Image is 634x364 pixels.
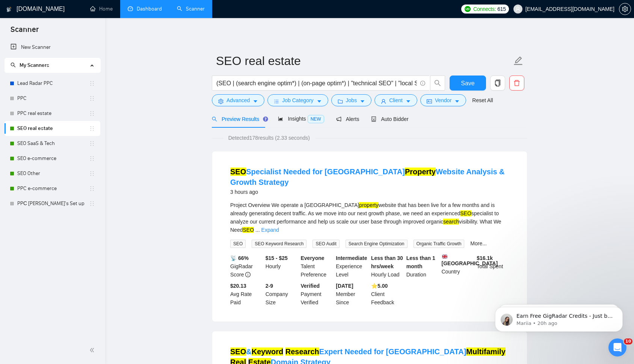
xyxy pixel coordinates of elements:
[5,166,100,181] li: SEO Other
[359,202,378,208] mark: property
[475,254,510,279] div: Total Spent
[17,181,89,196] a: PPC e-commerce
[371,116,376,122] span: robot
[216,79,417,88] input: Search Freelance Jobs...
[406,255,435,269] b: Less than 1 month
[5,40,100,55] li: New Scanner
[370,254,405,279] div: Hourly Load
[405,168,436,176] mark: Property
[5,181,100,196] li: PPC e-commerce
[230,283,246,289] b: $20.13
[427,98,432,104] span: idcard
[5,136,100,151] li: SEO SaaS & Tech
[473,5,496,13] span: Connects:
[389,96,403,104] span: Client
[17,106,89,121] a: PPC real estate
[230,240,246,248] span: SEO
[338,98,343,104] span: folder
[461,79,474,88] span: Save
[5,91,100,106] li: PPC
[230,201,509,234] div: Project Overview We operate a [GEOGRAPHIC_DATA] website that has been live for a few months and i...
[608,338,626,356] iframe: Intercom live chat
[331,94,372,106] button: folderJobscaret-down
[336,116,341,122] span: notification
[312,240,339,248] span: SEO Audit
[17,91,89,106] a: PPC
[267,94,328,106] button: barsJob Categorycaret-down
[477,255,493,261] b: $ 16.1k
[619,6,631,12] span: setting
[5,151,100,166] li: SEO e-commerce
[619,3,631,15] button: setting
[370,282,405,307] div: Client Feedback
[274,98,279,104] span: bars
[420,81,425,86] span: info-circle
[89,171,95,177] span: holder
[381,98,386,104] span: user
[128,6,162,12] a: dashboardDashboard
[89,110,95,116] span: holder
[17,166,89,181] a: SEO Other
[5,106,100,121] li: PPC real estate
[334,254,370,279] div: Experience Level
[17,76,89,91] a: Lead Radar PPC
[177,6,205,12] a: searchScanner
[243,227,254,233] mark: SEO
[346,240,408,248] span: Search Engine Optimization
[230,187,509,196] div: 3 hours ago
[440,254,475,279] div: Country
[262,116,269,122] div: Tooltip anchor
[5,121,100,136] li: SEO real estate
[255,227,260,233] span: ...
[435,96,451,104] span: Vendor
[261,227,279,233] a: Expand
[229,282,264,307] div: Avg Rate Paid
[89,201,95,207] span: holder
[454,98,460,104] span: caret-down
[470,240,487,246] a: More...
[20,62,49,68] span: My Scanners
[466,347,505,356] mark: Multifamily
[515,6,521,12] span: user
[513,56,523,66] span: edit
[490,76,505,91] button: copy
[5,196,100,211] li: PPС Misha's Set up
[230,255,249,261] b: 📡 66%
[218,98,223,104] span: setting
[11,62,49,68] span: My Scanners
[491,80,505,86] span: copy
[5,76,100,91] li: Lead Radar PPC
[89,140,95,147] span: holder
[264,254,299,279] div: Hourly
[371,255,403,269] b: Less than 30 hrs/week
[212,94,264,106] button: settingAdvancedcaret-down
[89,80,95,86] span: holder
[497,5,506,13] span: 615
[89,125,95,131] span: holder
[317,98,322,104] span: caret-down
[374,94,417,106] button: userClientcaret-down
[11,62,16,68] span: search
[405,254,440,279] div: Duration
[308,115,324,123] span: NEW
[450,76,486,91] button: Save
[89,346,97,354] span: double-left
[619,6,631,12] a: setting
[216,51,512,70] input: Scanner name...
[443,219,459,225] mark: search
[346,96,357,104] span: Jobs
[414,240,465,248] span: Organic Traffic Growth
[460,210,471,216] mark: SEO
[371,283,388,289] b: ⭐️ 5.00
[371,116,408,122] span: Auto Bidder
[230,347,246,356] mark: SEO
[360,98,365,104] span: caret-down
[5,24,45,40] span: Scanner
[89,156,95,162] span: holder
[252,240,306,248] span: SEO Keyword Research
[406,98,411,104] span: caret-down
[278,116,283,121] span: area-chart
[230,168,246,176] mark: SEO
